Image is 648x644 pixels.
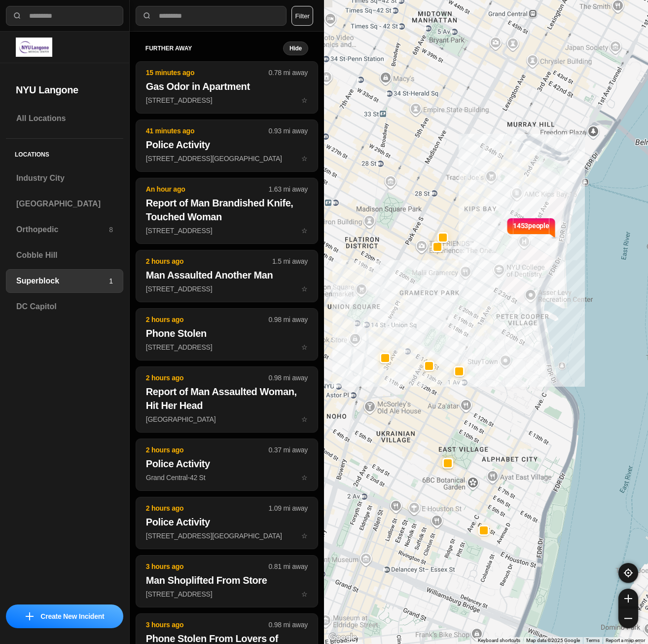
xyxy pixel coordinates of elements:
span: star [301,474,308,482]
p: 41 minutes ago [146,126,269,136]
h5: further away [145,44,283,52]
p: [STREET_ADDRESS][GEOGRAPHIC_DATA] [146,531,308,541]
p: [GEOGRAPHIC_DATA] [146,414,308,424]
h3: Orthopedic [16,224,109,236]
span: star [301,155,308,162]
a: All Locations [6,107,123,130]
h2: Police Activity [146,515,308,529]
a: Industry City [6,166,123,190]
button: zoom-in [618,589,638,608]
button: 41 minutes ago0.93 mi awayPolice Activity[STREET_ADDRESS][GEOGRAPHIC_DATA]star [136,120,318,172]
button: recenter [618,563,638,583]
button: iconCreate New Incident [6,604,123,628]
img: icon [26,612,34,620]
h2: Report of Man Assaulted Woman, Hit Her Head [146,385,308,412]
a: 2 hours ago0.98 mi awayPhone Stolen[STREET_ADDRESS]star [136,343,318,351]
small: Hide [289,44,302,52]
p: 0.98 mi away [269,620,308,630]
img: notch [549,217,556,239]
button: 2 hours ago1.09 mi awayPolice Activity[STREET_ADDRESS][GEOGRAPHIC_DATA]star [136,497,318,549]
h2: Police Activity [146,138,308,152]
h3: Cobble Hill [16,249,113,261]
a: Report a map error [606,638,645,643]
h2: Man Assaulted Another Man [146,268,308,282]
span: star [301,532,308,540]
span: Map data ©2025 Google [526,638,580,643]
p: 1.5 mi away [272,256,308,266]
p: 0.37 mi away [269,445,308,455]
p: 0.93 mi away [269,126,308,136]
h3: Industry City [16,172,113,184]
button: 2 hours ago0.37 mi awayPolice ActivityGrand Central-42 Ststar [136,439,318,491]
button: 3 hours ago0.81 mi awayMan Shoplifted From Store[STREET_ADDRESS]star [136,555,318,607]
p: [STREET_ADDRESS] [146,226,308,236]
h2: Phone Stolen [146,326,308,340]
a: Superblock1 [6,269,123,293]
p: [STREET_ADDRESS][GEOGRAPHIC_DATA] [146,154,308,163]
p: 2 hours ago [146,373,269,383]
img: zoom-out [624,614,632,622]
a: Terms (opens in new tab) [586,638,600,643]
img: search [12,11,22,21]
p: 1453 people [513,221,549,242]
p: [STREET_ADDRESS] [146,95,308,105]
img: zoom-in [624,595,632,603]
img: Google [326,631,359,644]
p: 15 minutes ago [146,68,269,78]
h2: Police Activity [146,457,308,471]
p: 2 hours ago [146,315,269,324]
span: star [301,96,308,104]
a: 2 hours ago1.5 mi awayMan Assaulted Another Man[STREET_ADDRESS]star [136,284,318,293]
p: An hour ago [146,184,269,194]
h2: Man Shoplifted From Store [146,573,308,587]
a: Cobble Hill [6,243,123,267]
a: 3 hours ago0.81 mi awayMan Shoplifted From Store[STREET_ADDRESS]star [136,590,318,598]
a: 2 hours ago0.37 mi awayPolice ActivityGrand Central-42 Ststar [136,473,318,482]
button: zoom-out [618,608,638,628]
p: 0.81 mi away [269,562,308,571]
a: 2 hours ago0.98 mi awayReport of Man Assaulted Woman, Hit Her Head[GEOGRAPHIC_DATA]star [136,415,318,423]
a: [GEOGRAPHIC_DATA] [6,192,123,216]
a: 41 minutes ago0.93 mi awayPolice Activity[STREET_ADDRESS][GEOGRAPHIC_DATA]star [136,154,318,162]
h2: NYU Langone [16,83,113,97]
p: 1.63 mi away [269,184,308,194]
h5: Locations [6,139,123,166]
p: 2 hours ago [146,445,269,455]
img: recenter [624,568,633,577]
p: 3 hours ago [146,562,269,571]
p: 3 hours ago [146,620,269,630]
h3: All Locations [16,113,113,124]
a: Open this area in Google Maps (opens a new window) [326,631,359,644]
p: 2 hours ago [146,503,269,513]
p: Create New Incident [40,611,104,621]
h2: Report of Man Brandished Knife, Touched Woman [146,196,308,224]
p: Grand Central-42 St [146,473,308,483]
h3: DC Capitol [16,301,113,313]
p: [STREET_ADDRESS] [146,589,308,599]
p: 8 [109,225,113,235]
button: 2 hours ago1.5 mi awayMan Assaulted Another Man[STREET_ADDRESS]star [136,250,318,302]
img: logo [16,38,52,57]
p: [STREET_ADDRESS] [146,342,308,352]
h2: Gas Odor in Apartment [146,80,308,93]
img: search [142,11,152,21]
a: DC Capitol [6,295,123,319]
a: 2 hours ago1.09 mi awayPolice Activity[STREET_ADDRESS][GEOGRAPHIC_DATA]star [136,531,318,540]
button: 15 minutes ago0.78 mi awayGas Odor in Apartment[STREET_ADDRESS]star [136,61,318,114]
button: Hide [283,41,308,55]
span: star [301,415,308,423]
p: 0.78 mi away [269,68,308,78]
img: notch [505,217,513,239]
span: star [301,285,308,293]
button: 2 hours ago0.98 mi awayPhone Stolen[STREET_ADDRESS]star [136,308,318,361]
p: 0.98 mi away [269,315,308,324]
p: 1.09 mi away [269,503,308,513]
button: Filter [291,6,313,26]
a: Orthopedic8 [6,218,123,241]
button: Keyboard shortcuts [478,637,520,644]
button: An hour ago1.63 mi awayReport of Man Brandished Knife, Touched Woman[STREET_ADDRESS]star [136,178,318,244]
a: An hour ago1.63 mi awayReport of Man Brandished Knife, Touched Woman[STREET_ADDRESS]star [136,226,318,235]
p: 2 hours ago [146,256,272,266]
h3: [GEOGRAPHIC_DATA] [16,198,113,210]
